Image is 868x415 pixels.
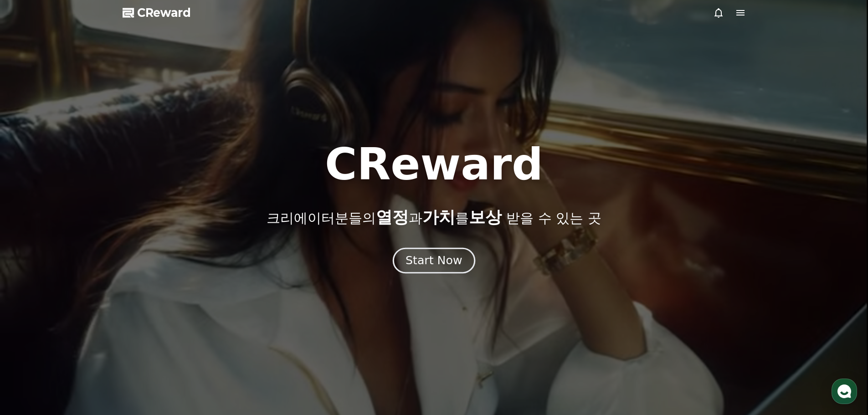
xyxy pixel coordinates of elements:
[137,5,191,20] span: CReward
[123,5,191,20] a: CReward
[325,143,543,186] h1: CReward
[422,208,455,226] span: 가치
[118,289,175,312] a: 설정
[395,257,473,266] a: Start Now
[393,247,475,273] button: Start Now
[376,208,409,226] span: 열정
[406,253,462,268] div: Start Now
[267,208,601,226] p: 크리에이터분들의 과 를 받을 수 있는 곳
[83,303,94,310] span: 대화
[3,289,60,312] a: 홈
[29,302,34,310] span: 홈
[141,302,152,310] span: 설정
[469,208,502,226] span: 보상
[60,289,118,312] a: 대화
